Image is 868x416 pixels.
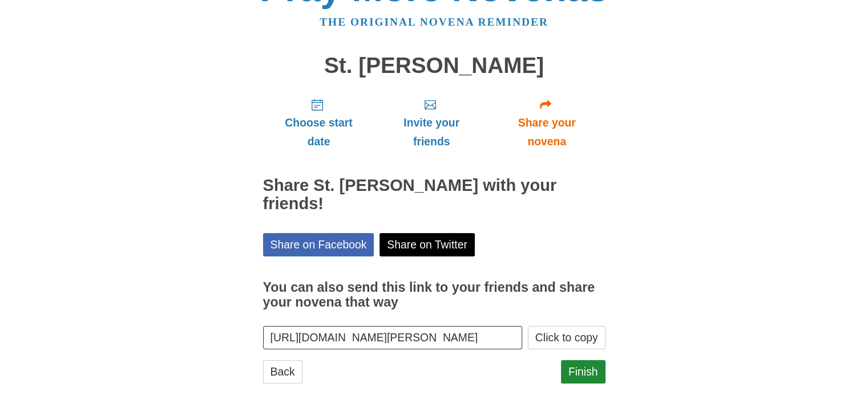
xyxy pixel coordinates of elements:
a: Share your novena [488,89,605,157]
a: Share on Twitter [380,233,475,256]
a: Finish [561,360,605,384]
h1: St. [PERSON_NAME] [263,54,605,78]
a: Back [263,360,302,384]
a: Invite your friends [374,89,488,157]
a: The original novena reminder [320,16,548,28]
a: Choose start date [263,89,375,157]
h2: Share St. [PERSON_NAME] with your friends! [263,177,605,213]
span: Share your novena [500,113,594,151]
button: Click to copy [528,326,605,349]
h3: You can also send this link to your friends and share your novena that way [263,280,605,309]
span: Invite your friends [386,113,477,151]
a: Share on Facebook [263,233,374,256]
span: Choose start date [274,113,364,151]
